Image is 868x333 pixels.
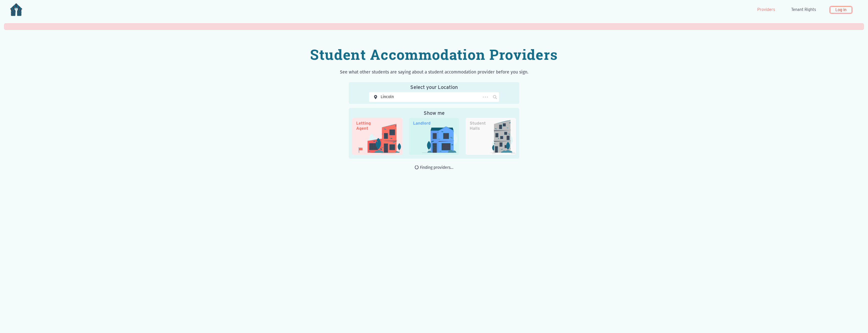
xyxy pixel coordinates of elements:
[409,118,459,155] img: Landlord
[830,7,852,13] a: Log in
[4,165,864,171] p: Finding providers...
[381,94,394,100] div: Lincoln
[789,5,818,15] a: Tenant Rights
[10,3,22,16] img: Home
[466,118,516,155] img: Student Halls
[755,5,777,15] a: Providers
[351,84,517,90] h5: Select your Location
[112,69,756,76] p: See what other students are saying about a student accommodation provider before you sign.
[352,118,402,155] img: Letting Agent
[112,46,756,63] h2: Student Accommodation Providers
[349,110,519,116] h5: Show me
